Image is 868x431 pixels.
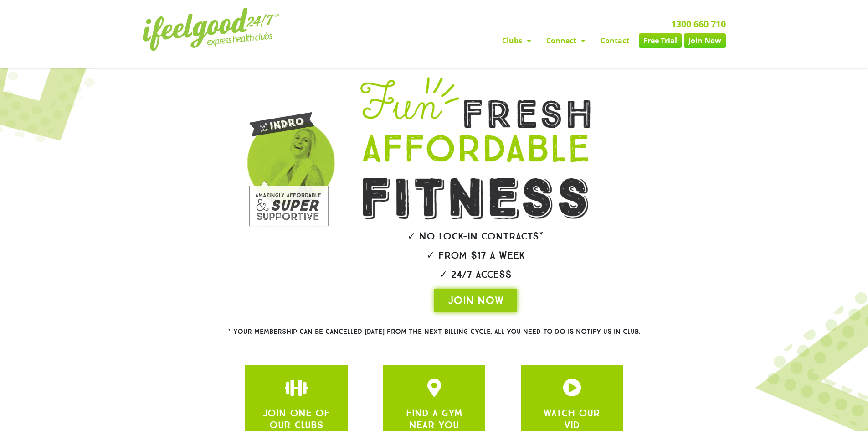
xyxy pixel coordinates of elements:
span: JOIN NOW [448,293,503,308]
h2: ✓ 24/7 Access [335,270,616,280]
a: Free Trial [639,33,682,48]
a: FIND A GYM NEAR YOU [406,407,462,431]
nav: Menu [350,33,726,48]
a: 1300 660 710 [671,18,726,30]
h2: ✓ From $17 a week [335,250,616,260]
a: JOIN ONE OF OUR CLUBS [262,407,330,431]
a: JOIN ONE OF OUR CLUBS [563,379,581,397]
h2: * Your membership can be cancelled [DATE] from the next billing cycle. All you need to do is noti... [195,328,673,335]
h2: ✓ No lock-in contracts* [335,231,616,241]
a: Join Now [684,33,726,48]
a: Connect [539,33,593,48]
a: JOIN NOW [434,289,517,312]
a: WATCH OUR VID [544,407,600,431]
a: Clubs [495,33,539,48]
a: JOIN ONE OF OUR CLUBS [287,379,305,397]
a: Contact [593,33,637,48]
a: JOIN ONE OF OUR CLUBS [425,379,443,397]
